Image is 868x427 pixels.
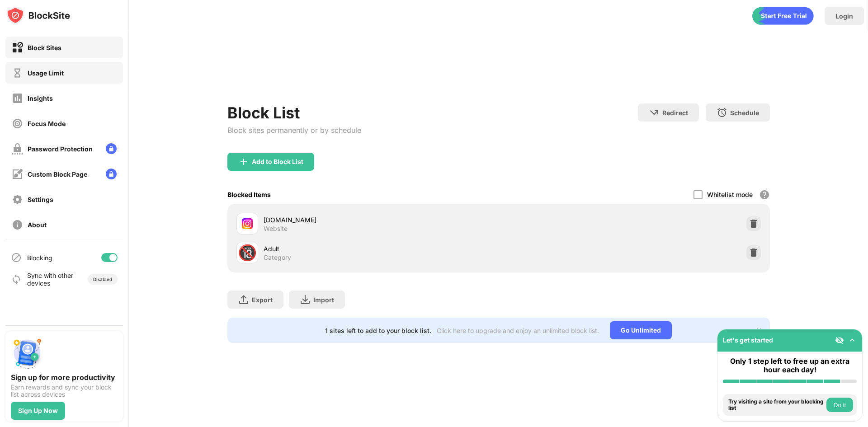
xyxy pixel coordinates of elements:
[106,169,117,179] img: lock-menu.svg
[728,399,824,412] div: Try visiting a site from your blocking list
[11,337,43,369] img: push-signup.svg
[826,398,853,412] button: Do it
[28,69,64,77] div: Usage Limit
[730,109,759,117] div: Schedule
[227,103,361,122] div: Block List
[27,272,74,287] div: Sync with other devices
[11,384,118,398] div: Earn rewards and sync your block list across devices
[27,254,52,262] div: Blocking
[28,120,66,127] div: Focus Mode
[12,42,23,53] img: block-on.svg
[18,407,58,414] div: Sign Up Now
[11,373,118,382] div: Sign up for more productivity
[848,336,857,345] img: omni-setup-toggle.svg
[12,93,23,104] img: insights-off.svg
[264,225,288,233] div: Website
[106,143,117,154] img: lock-menu.svg
[12,143,23,155] img: password-protection-off.svg
[264,244,499,253] div: Adult
[662,109,688,117] div: Redirect
[28,145,93,153] div: Password Protection
[755,327,763,334] img: x-button.svg
[11,252,22,263] img: blocking-icon.svg
[264,215,499,225] div: [DOMAIN_NAME]
[12,194,23,205] img: settings-off.svg
[227,126,361,135] div: Block sites permanently or by schedule
[12,219,23,230] img: about-off.svg
[252,158,303,165] div: Add to Block List
[242,218,253,229] img: favicons
[227,191,271,198] div: Blocked Items
[28,170,87,178] div: Custom Block Page
[252,296,273,304] div: Export
[835,336,844,345] img: eye-not-visible.svg
[12,118,23,129] img: focus-off.svg
[28,44,61,52] div: Block Sites
[238,244,257,262] div: 🔞
[752,7,814,25] div: animation
[835,12,853,20] div: Login
[6,6,70,24] img: logo-blocksite.svg
[11,274,22,285] img: sync-icon.svg
[723,357,857,374] div: Only 1 step left to free up an extra hour each day!
[28,221,47,229] div: About
[28,196,53,203] div: Settings
[707,191,753,198] div: Whitelist mode
[325,327,431,334] div: 1 sites left to add to your block list.
[264,253,291,262] div: Category
[610,321,672,339] div: Go Unlimited
[28,94,53,102] div: Insights
[12,67,23,79] img: time-usage-off.svg
[437,327,599,334] div: Click here to upgrade and enjoy an unlimited block list.
[12,169,23,180] img: customize-block-page-off.svg
[723,336,773,344] div: Let's get started
[227,56,770,93] iframe: Banner
[313,296,334,304] div: Import
[93,277,112,282] div: Disabled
